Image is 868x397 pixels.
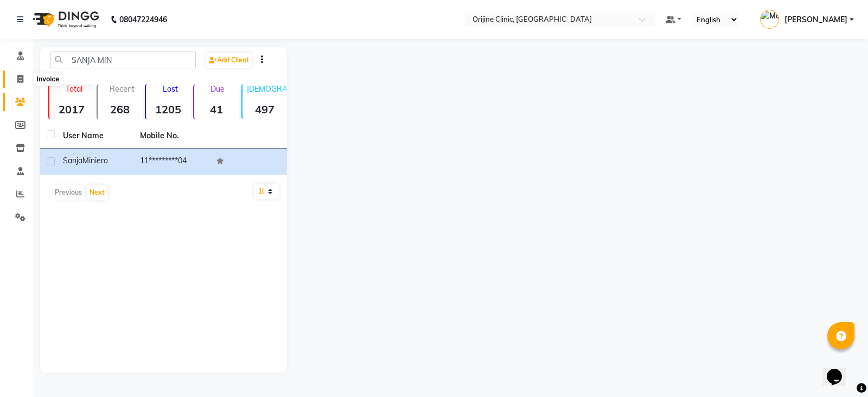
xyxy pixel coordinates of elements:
[146,103,191,116] strong: 1205
[242,103,288,116] strong: 497
[196,84,239,94] p: Due
[28,4,102,35] img: logo
[34,73,62,86] div: Invoice
[82,156,108,165] span: Miniero
[760,10,779,29] img: Meenakshi Dikonda
[49,103,94,116] strong: 2017
[98,103,143,116] strong: 268
[119,4,167,35] b: 08047224946
[102,84,143,94] p: Recent
[206,53,252,68] a: Add Client
[133,124,210,149] th: Mobile No.
[50,52,196,68] input: Search by Name/Mobile/Email/Code
[56,124,133,149] th: User Name
[194,103,239,116] strong: 41
[784,14,847,25] span: [PERSON_NAME]
[63,156,82,165] span: Sanja
[54,84,94,94] p: Total
[87,185,107,200] button: Next
[150,84,191,94] p: Lost
[822,354,857,386] iframe: chat widget
[247,84,288,94] p: [DEMOGRAPHIC_DATA]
